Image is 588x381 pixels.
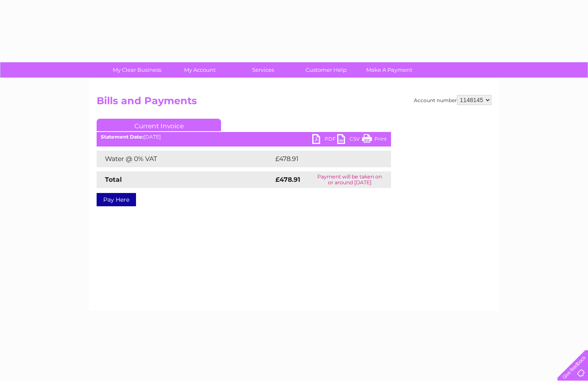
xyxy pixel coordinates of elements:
[312,134,337,146] a: PDF
[275,176,300,183] strong: £478.91
[166,62,234,78] a: My Account
[292,62,360,78] a: Customer Help
[337,134,362,146] a: CSV
[105,176,122,183] strong: Total
[414,95,491,105] div: Account number
[103,62,171,78] a: My Clear Business
[97,119,221,131] a: Current Invoice
[308,171,391,188] td: Payment will be taken on or around [DATE]
[362,134,387,146] a: Print
[97,95,491,111] h2: Bills and Payments
[229,62,297,78] a: Services
[97,151,273,167] td: Water @ 0% VAT
[101,134,143,140] b: Statement Date:
[273,151,376,167] td: £478.91
[97,193,136,206] a: Pay Here
[355,62,423,78] a: Make A Payment
[97,134,391,140] div: [DATE]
